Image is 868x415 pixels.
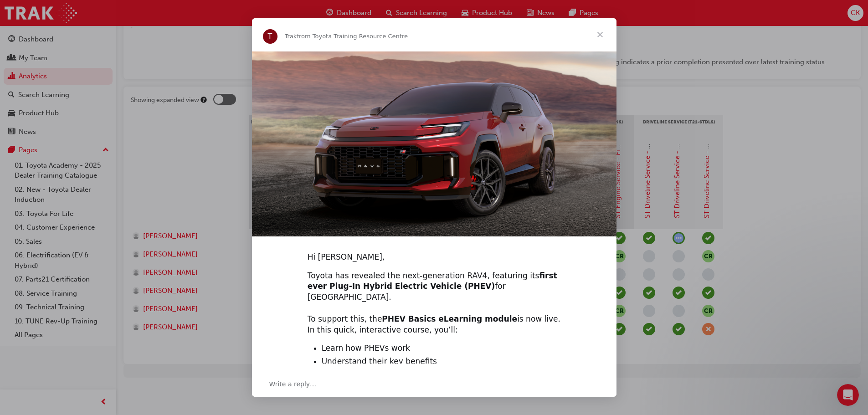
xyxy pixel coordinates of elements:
div: Profile image for Trak [263,29,277,44]
div: Resolved • [DATE] [9,66,173,76]
div: Toyota has revealed the next-generation RAV4, featuring its for [GEOGRAPHIC_DATA]. ​ To support t... [308,271,561,336]
p: #3861 [9,181,173,190]
strong: Ticket ID [9,172,41,179]
p: Trak has completed your ticket [9,77,173,87]
div: Profile image for Trak [77,32,106,61]
div: Open conversation and reply [252,371,616,397]
div: Close [160,4,176,20]
li: Learn how PHEVs work [322,343,561,354]
span: Trak [285,33,297,40]
span: Write a reply… [269,378,317,390]
h1: Other Query [62,5,123,20]
p: [PERSON_NAME][EMAIL_ADDRESS][DOMAIN_NAME] [18,135,153,154]
div: Hi [PERSON_NAME], [308,252,561,263]
strong: You will be notified here and by email [18,117,132,133]
span: Close [584,18,616,51]
span: from Toyota Training Resource Centre [297,33,408,40]
b: PHEV Basics eLearning module [382,314,517,323]
li: Understand their key benefits [322,356,561,367]
button: go back [6,4,23,21]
